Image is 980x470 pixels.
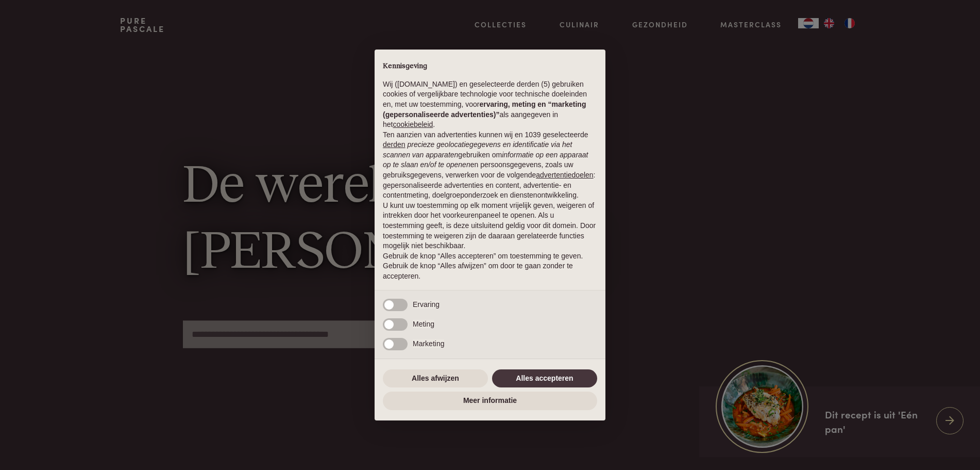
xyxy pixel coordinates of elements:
[383,369,488,388] button: Alles afwijzen
[383,251,597,282] p: Gebruik de knop “Alles accepteren” om toestemming te geven. Gebruik de knop “Alles afwijzen” om d...
[492,369,597,388] button: Alles accepteren
[383,130,597,201] p: Ten aanzien van advertenties kunnen wij en 1039 geselecteerde gebruiken om en persoonsgegevens, z...
[413,320,434,328] span: Meting
[383,79,597,130] p: Wij ([DOMAIN_NAME]) en geselecteerde derden (5) gebruiken cookies of vergelijkbare technologie vo...
[383,140,405,150] button: derden
[536,170,593,181] button: advertentiedoelen
[413,339,444,348] span: Marketing
[383,140,572,159] em: precieze geolocatiegegevens en identificatie via het scannen van apparaten
[383,151,588,169] em: informatie op een apparaat op te slaan en/of te openen
[383,201,597,251] p: U kunt uw toestemming op elk moment vrijelijk geven, weigeren of intrekken door het voorkeurenpan...
[383,100,586,119] strong: ervaring, meting en “marketing (gepersonaliseerde advertenties)”
[413,300,440,309] span: Ervaring
[383,392,597,410] button: Meer informatie
[393,120,433,128] a: cookiebeleid
[383,62,597,71] h2: Kennisgeving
